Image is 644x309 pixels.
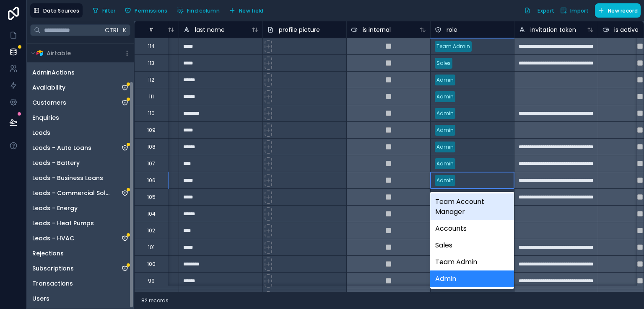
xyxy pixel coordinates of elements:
span: 82 records [141,297,169,304]
div: Admin [436,160,454,167]
a: New record [592,3,641,18]
button: Permissions [122,4,170,17]
div: Team Account Manager [430,193,514,220]
span: role [447,26,457,34]
span: Data Sources [43,8,80,14]
div: Accounts [430,220,514,237]
button: Import [557,3,592,18]
span: Import [570,8,589,14]
div: Sales [430,237,514,254]
div: 112 [148,77,154,83]
div: 106 [147,177,156,184]
span: invitation token [530,26,576,34]
span: is active [614,26,639,34]
div: 99 [148,278,155,284]
a: Permissions [122,4,174,17]
div: 109 [147,127,156,134]
span: last name [195,26,225,34]
span: K [122,27,128,33]
div: 108 [147,144,156,150]
div: 114 [148,43,155,50]
div: Admin [436,76,454,84]
div: Admin [436,126,454,134]
span: Permissions [135,8,167,14]
button: Find column [174,4,223,17]
div: 113 [148,60,154,67]
div: # [141,26,161,33]
div: 104 [147,211,156,217]
div: Team Admin [436,43,470,50]
button: New field [226,4,267,17]
span: Ctrl [104,25,120,35]
div: 110 [148,110,155,117]
span: is internal [363,26,391,34]
div: 107 [147,160,155,167]
div: 102 [147,227,155,234]
button: Filter [89,4,119,17]
div: 100 [147,261,156,268]
button: Data Sources [30,3,83,18]
span: Filter [102,8,116,14]
span: profile picture [279,26,320,34]
div: Admin [436,177,454,184]
div: 101 [148,244,155,251]
div: Admin [436,143,454,151]
span: New field [239,8,264,14]
div: 111 [149,93,154,100]
div: Admin [436,110,454,117]
div: Admin [436,93,454,100]
div: Sales [436,59,451,67]
span: New record [608,8,638,14]
span: Export [538,8,554,14]
div: Team Admin [430,254,514,270]
button: New record [595,3,641,18]
div: 105 [147,194,156,201]
div: Admin [430,270,514,287]
button: Export [521,3,557,18]
span: Find column [187,8,220,14]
